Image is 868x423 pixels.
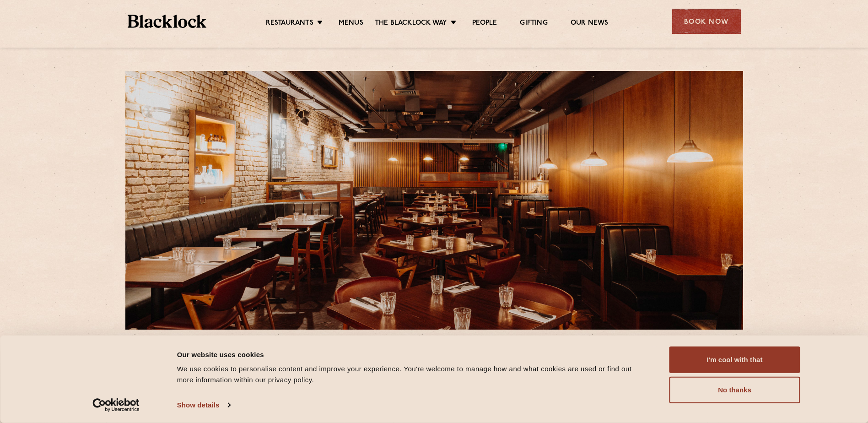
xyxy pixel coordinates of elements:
div: Our website uses cookies [177,349,649,360]
a: Menus [339,19,363,29]
div: We use cookies to personalise content and improve your experience. You're welcome to manage how a... [177,363,649,385]
a: Restaurants [266,19,313,29]
a: Gifting [520,19,547,29]
a: The Blacklock Way [375,19,447,29]
a: People [472,19,497,29]
a: Show details [177,398,230,412]
a: Usercentrics Cookiebot - opens in a new window [76,398,156,412]
img: BL_Textured_Logo-footer-cropped.svg [128,15,207,28]
button: I'm cool with that [669,347,800,373]
div: Book Now [672,9,741,34]
button: No thanks [669,377,800,403]
a: Our News [571,19,609,29]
